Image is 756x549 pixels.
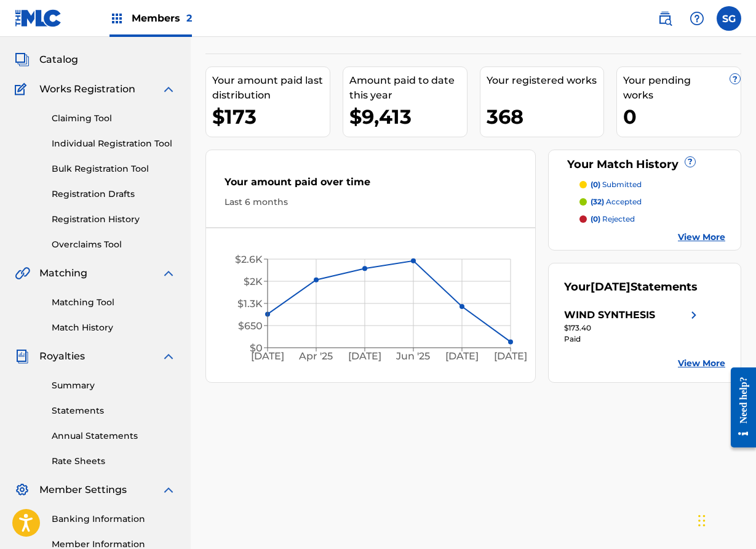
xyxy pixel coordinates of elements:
[52,430,176,443] a: Annual Statements
[212,73,330,103] div: Your amount paid last distribution
[39,82,135,97] span: Works Registration
[564,308,655,323] div: WIND SYNTHESIS
[579,214,725,225] a: (0) rejected
[445,350,479,362] tspan: [DATE]
[52,296,176,309] a: Matching Tool
[52,321,176,334] a: Match History
[161,82,176,97] img: expand
[396,350,430,362] tspan: Jun '25
[15,349,30,364] img: Royalties
[678,231,725,244] a: View More
[591,180,600,189] span: (0)
[694,490,756,549] iframe: Chat Widget
[564,279,698,295] div: Your Statements
[653,6,677,31] a: Public Search
[487,73,604,88] div: Your registered works
[235,254,263,265] tspan: $2.6K
[564,156,725,173] div: Your Match History
[52,213,176,226] a: Registration History
[52,137,176,150] a: Individual Registration Tool
[487,103,604,130] div: 368
[52,513,176,526] a: Banking Information
[591,179,642,190] p: submitted
[52,112,176,125] a: Claiming Tool
[52,379,176,392] a: Summary
[212,103,330,130] div: $173
[52,188,176,201] a: Registration Drafts
[15,82,31,97] img: Works Registration
[685,157,695,167] span: ?
[39,266,87,281] span: Matching
[564,323,701,334] div: $173.40
[348,350,381,362] tspan: [DATE]
[161,483,176,497] img: expand
[722,355,756,460] iframe: Resource Center
[591,214,600,223] span: (0)
[591,280,631,294] span: [DATE]
[678,357,725,370] a: View More
[564,334,701,345] div: Paid
[698,502,706,539] div: Drag
[591,196,642,207] p: accepted
[579,196,725,207] a: (32) accepted
[591,197,604,206] span: (32)
[494,350,527,362] tspan: [DATE]
[39,483,127,497] span: Member Settings
[225,175,517,196] div: Your amount paid over time
[298,350,333,362] tspan: Apr '25
[52,238,176,251] a: Overclaims Tool
[161,349,176,364] img: expand
[238,320,263,332] tspan: $650
[225,196,517,209] div: Last 6 months
[15,483,30,497] img: Member Settings
[579,179,725,190] a: (0) submitted
[244,276,263,287] tspan: $2K
[686,308,701,323] img: right chevron icon
[186,12,192,24] span: 2
[132,11,192,25] span: Members
[623,73,741,103] div: Your pending works
[15,52,30,67] img: Catalog
[15,52,78,67] a: CatalogCatalog
[685,6,709,31] div: Help
[717,6,741,31] div: User Menu
[349,103,467,130] div: $9,413
[564,308,701,345] a: WIND SYNTHESISright chevron icon$173.40Paid
[15,9,62,27] img: MLC Logo
[15,23,89,38] a: SummarySummary
[623,103,741,130] div: 0
[690,11,704,26] img: help
[109,11,124,26] img: Top Rightsholders
[39,52,78,67] span: Catalog
[15,266,30,281] img: Matching
[730,74,740,84] span: ?
[658,11,672,26] img: search
[349,73,467,103] div: Amount paid to date this year
[591,214,635,225] p: rejected
[52,404,176,417] a: Statements
[161,266,176,281] img: expand
[52,455,176,468] a: Rate Sheets
[237,298,263,310] tspan: $1.3K
[251,350,284,362] tspan: [DATE]
[39,349,85,364] span: Royalties
[250,342,263,354] tspan: $0
[52,162,176,175] a: Bulk Registration Tool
